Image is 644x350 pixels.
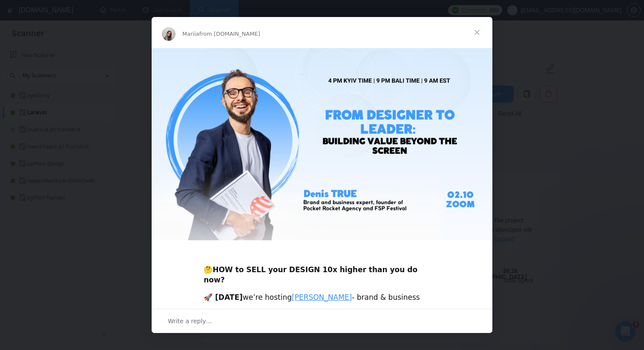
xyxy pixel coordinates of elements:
a: [PERSON_NAME] [292,293,352,302]
div: we’re hosting - brand & business strategist, founder of [204,293,440,323]
span: Close [462,17,492,48]
span: from [DOMAIN_NAME] [199,31,260,37]
div: Open conversation and reply [152,309,492,333]
b: 🚀 [DATE] [204,293,243,302]
div: 🤔 [204,255,440,285]
span: Mariia [182,31,199,37]
img: Profile image for Mariia [162,27,175,41]
b: HOW to SELL your DESIGN 10x higher than you do now? [204,265,417,284]
span: Write a reply… [168,316,212,327]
